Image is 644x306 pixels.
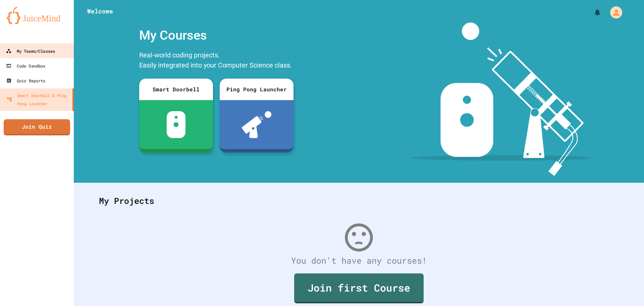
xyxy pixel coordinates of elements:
img: ppl-with-ball.png [242,111,272,138]
img: sdb-white.svg [167,111,186,138]
div: My Notifications [581,7,603,18]
div: Real-world coding projects. Easily integrated into your Computer Science class. [136,48,297,74]
div: Smart Doorbell [139,79,213,100]
a: Join Quiz [4,119,70,135]
img: logo-orange.svg [7,7,67,24]
div: Quiz Reports [6,77,46,85]
div: Ping Pong Launcher [220,79,293,100]
div: My Projects [92,188,626,214]
div: My Courses [136,23,297,48]
div: You don't have any courses! [92,254,626,267]
div: My Teams/Classes [6,47,55,55]
a: Join first Course [294,273,424,303]
img: banner-image-my-projects.png [412,23,591,176]
div: Smart Doorbell & Ping Pong Launcher [7,91,70,107]
div: My Account [603,5,624,20]
div: Code Sandbox [6,62,46,70]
